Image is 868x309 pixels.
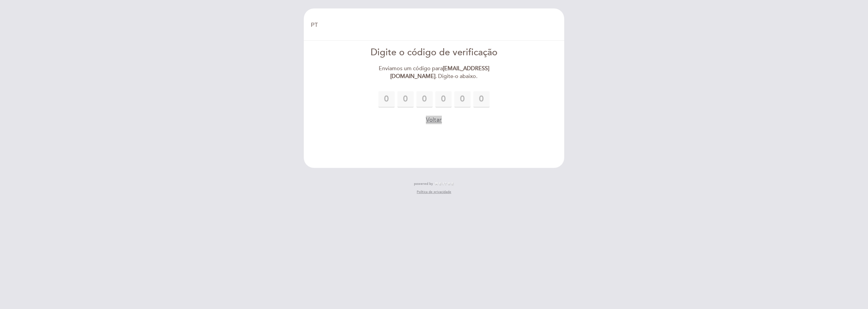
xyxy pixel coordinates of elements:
img: MEITRE [435,182,454,186]
input: 0 [378,91,395,108]
div: Enviamos um código para . Digite-o abaixo. [356,65,512,80]
input: 0 [416,91,433,108]
div: Digite o código de verificação [356,46,512,59]
span: powered by [414,181,433,186]
input: 0 [435,91,452,108]
button: Voltar [426,116,442,124]
input: 0 [473,91,490,108]
input: 0 [397,91,414,108]
a: powered by [414,181,454,186]
strong: [EMAIL_ADDRESS][DOMAIN_NAME] [390,65,489,80]
a: Política de privacidade [417,190,451,194]
input: 0 [454,91,471,108]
